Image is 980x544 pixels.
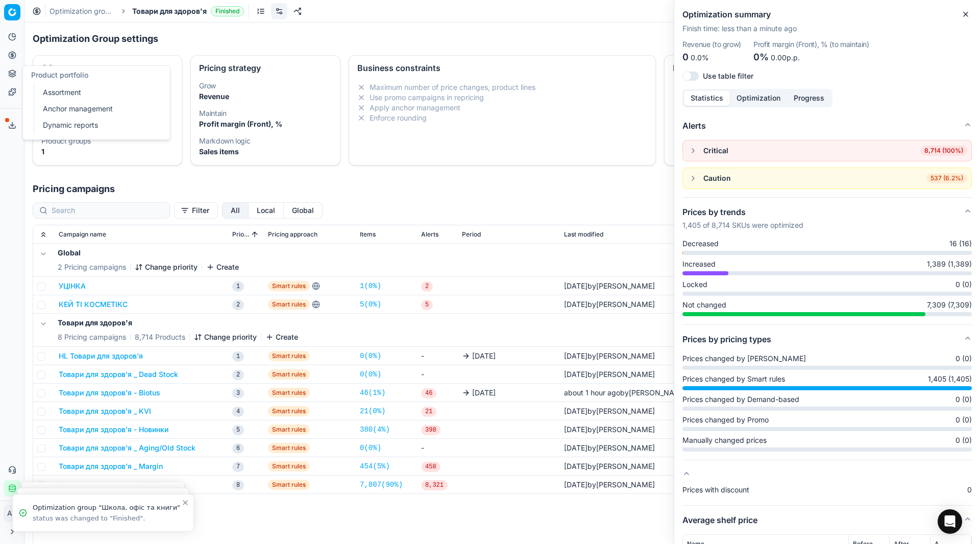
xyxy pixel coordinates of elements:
[232,351,244,362] span: 1
[59,424,168,435] button: Товари для здоров'я - Новинки
[955,279,972,290] span: 0 (0)
[5,506,20,521] span: АП
[682,239,972,324] div: Prices by trends1,405 of 8,714 SKUs were optimized
[421,480,448,490] span: 8,321
[928,374,972,384] span: 1,405 (1,405)
[232,425,244,435] span: 5
[59,443,195,453] button: Товари для здоров'я _ Aging/Old Stock
[39,85,158,100] a: Assortment
[753,52,769,62] span: 0%
[955,353,972,364] span: 0 (0)
[771,53,800,62] span: 0.00p.p.
[564,406,655,416] div: by [PERSON_NAME]
[360,388,385,398] a: 46(1%)
[360,406,385,416] a: 21(0%)
[682,206,803,218] h5: Prices by trends
[682,415,769,425] span: Prices changed by Promo
[58,318,298,328] h5: Товари для здоров'я
[673,92,963,103] li: Products repriced less than
[58,332,126,342] span: 8 Pricing campaigns
[59,406,151,416] button: Товари для здоров'я _ KVI
[232,388,244,398] span: 3
[421,300,433,310] span: 5
[682,140,972,197] div: Alerts
[50,6,244,16] nav: breadcrumb
[360,443,381,453] a: 0(0%)
[135,332,185,342] span: 8,714 Products
[268,480,310,490] span: Smart rules
[360,230,376,239] span: Items
[360,461,390,471] a: 454(5%)
[268,388,310,398] span: Smart rules
[682,374,785,384] span: Prices changed by Smart rules
[199,137,331,145] dt: Markdown logic
[232,281,244,292] span: 1
[39,118,158,132] a: Dynamic reports
[268,461,310,471] span: Smart rules
[564,424,655,435] div: by [PERSON_NAME]
[417,347,458,365] td: -
[682,259,716,269] span: Increased
[682,353,806,364] span: Prices changed by [PERSON_NAME]
[52,205,163,216] input: Search
[682,485,749,495] span: Prices with discount
[673,64,963,72] div: Repricing stop list
[31,70,88,79] span: Product portfolio
[24,182,980,196] h1: Pricing campaigns
[421,388,436,398] span: 46
[938,509,962,534] div: Open Intercom Messenger
[59,369,178,380] button: Товари для здоров'я _ Dead Stock
[179,496,191,509] button: Close toast
[232,300,244,310] span: 2
[682,325,972,353] button: Prices by pricing types
[4,505,20,522] button: АП
[174,202,218,219] button: Filter
[58,248,239,258] h5: Global
[284,202,323,219] button: global
[33,503,181,513] div: Optimization group "Школа, офіс та книги"
[564,299,655,310] div: by [PERSON_NAME]
[59,230,106,239] span: Campaign name
[232,462,244,472] span: 7
[268,406,310,416] span: Smart rules
[357,92,648,103] li: Use promo campaigns in repricing
[955,415,972,425] span: 0 (0)
[787,91,831,106] button: Progress
[564,370,587,379] span: [DATE]
[58,262,126,272] span: 2 Pricing campaigns
[421,230,438,239] span: Alerts
[357,64,648,72] div: Business constraints
[421,281,433,292] span: 2
[268,351,310,361] span: Smart rules
[360,424,390,435] a: 380(4%)
[59,351,143,361] button: HL Товари для здоров'я
[564,443,655,453] div: by [PERSON_NAME]
[265,332,298,342] button: Create
[268,424,310,435] span: Smart rules
[673,82,963,92] li: Products with promo
[360,351,381,361] a: 0(0%)
[232,407,244,417] span: 4
[249,202,284,219] button: local
[232,480,244,490] span: 8
[199,110,331,117] dt: Maintain
[753,41,869,48] dt: Profit margin (Front), % (to maintain)
[37,228,50,241] button: Expand all
[59,281,86,291] button: УЦІНКА
[41,64,174,72] div: OG structure
[199,82,331,89] dt: Grow
[564,388,688,398] div: by [PERSON_NAME]
[268,369,310,380] span: Smart rules
[59,299,128,310] button: КЕЙ ТІ КОСМЕТІКС
[357,82,648,92] li: Maximum number of price changes, product lines
[682,8,972,20] h2: Optimization summary
[268,230,317,239] span: Pricing approach
[682,111,972,140] button: Alerts
[232,443,244,454] span: 6
[357,113,648,123] li: Enforce rounding
[472,351,496,361] span: [DATE]
[564,443,587,452] span: [DATE]
[59,461,163,471] button: Товари для здоров'я _ Margin
[673,103,963,113] li: Products out of stock more than
[703,173,731,183] div: Caution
